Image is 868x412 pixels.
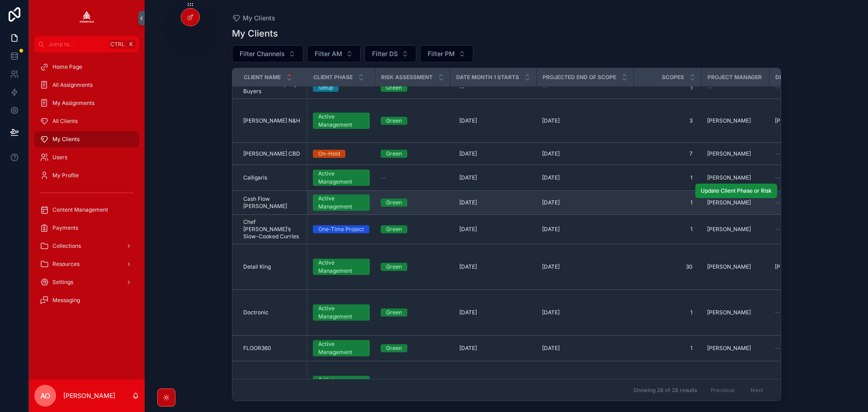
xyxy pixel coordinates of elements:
[456,81,531,95] a: --
[775,263,833,270] a: [PERSON_NAME]
[109,40,126,49] span: Ctrl
[243,81,302,95] a: [US_STATE] Property Buyers
[386,199,402,207] div: Green
[318,376,364,392] div: Active Management
[707,117,751,124] span: [PERSON_NAME]
[459,309,477,316] span: [DATE]
[707,84,764,91] a: --
[542,309,628,316] a: [DATE]
[318,150,340,158] div: On-Hold
[52,297,80,304] span: Messaging
[243,150,300,157] span: [PERSON_NAME] CBD
[318,84,333,92] div: Setup
[456,170,531,185] a: [DATE]
[313,304,370,321] a: Active Management
[34,36,139,52] button: Jump to...CtrlK
[34,256,139,272] a: Resources
[707,199,751,206] span: [PERSON_NAME]
[695,184,777,198] button: Update Client Phase or Risk
[313,113,370,129] a: Active Management
[662,74,684,81] span: Scopes
[386,308,402,317] div: Green
[34,167,139,184] a: My Profile
[542,226,628,233] a: [DATE]
[381,263,445,271] a: Green
[386,344,402,352] div: Green
[542,84,547,91] span: --
[381,84,445,92] a: Green
[456,147,531,161] a: [DATE]
[243,195,302,210] a: Cash Flow [PERSON_NAME]
[643,117,693,124] span: 3
[364,45,416,62] button: Select Button
[240,49,285,58] span: Filter Channels
[542,263,628,270] a: [DATE]
[232,14,275,23] a: My Clients
[34,292,139,308] a: Messaging
[707,117,764,124] a: [PERSON_NAME]
[775,199,833,206] a: --
[707,84,712,91] span: --
[542,199,628,206] a: [DATE]
[52,99,94,107] span: My Assignments
[34,59,139,75] a: Home Page
[775,345,833,352] a: --
[52,224,78,232] span: Payments
[34,274,139,290] a: Settings
[232,27,278,40] h1: My Clients
[542,309,560,316] span: [DATE]
[386,225,402,233] div: Green
[639,147,696,161] a: 7
[318,340,364,356] div: Active Management
[542,150,560,157] span: [DATE]
[643,309,693,316] span: 1
[307,45,361,62] button: Select Button
[313,225,370,233] a: One-Time Project
[633,387,697,394] span: Showing 28 of 28 results
[459,226,477,233] span: [DATE]
[313,150,370,158] a: On-Hold
[643,226,693,233] span: 1
[313,194,370,211] a: Active Management
[243,117,300,124] span: [PERSON_NAME] N&H
[639,195,696,210] a: 1
[386,263,402,271] div: Green
[542,174,628,181] a: [DATE]
[243,174,302,181] a: Calligaris
[643,345,693,352] span: 1
[243,117,302,124] a: [PERSON_NAME] N&H
[52,242,81,250] span: Collections
[386,117,402,125] div: Green
[243,218,302,240] a: Chef [PERSON_NAME]’s Slow-Cooked Curries
[707,150,764,157] a: [PERSON_NAME]
[707,309,764,316] a: [PERSON_NAME]
[243,309,302,316] a: Doctronic
[34,131,139,147] a: My Clients
[639,222,696,237] a: 1
[456,341,531,355] a: [DATE]
[232,45,303,62] button: Select Button
[381,174,445,181] a: --
[643,150,693,157] span: 7
[243,309,269,316] span: Doctronic
[775,84,780,91] span: --
[52,279,73,286] span: Settings
[643,84,693,91] span: 1
[542,345,628,352] a: [DATE]
[459,150,477,157] span: [DATE]
[459,263,477,270] span: [DATE]
[313,340,370,356] a: Active Management
[372,49,398,58] span: Filter DS
[244,74,281,81] span: Client Name
[542,117,560,124] span: [DATE]
[386,150,402,158] div: Green
[707,309,751,316] span: [PERSON_NAME]
[707,263,764,270] a: [PERSON_NAME]
[775,309,780,316] span: --
[775,117,819,124] span: [PERSON_NAME]
[381,308,445,317] a: Green
[707,345,751,352] span: [PERSON_NAME]
[52,81,93,89] span: All Assignments
[63,391,115,400] p: [PERSON_NAME]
